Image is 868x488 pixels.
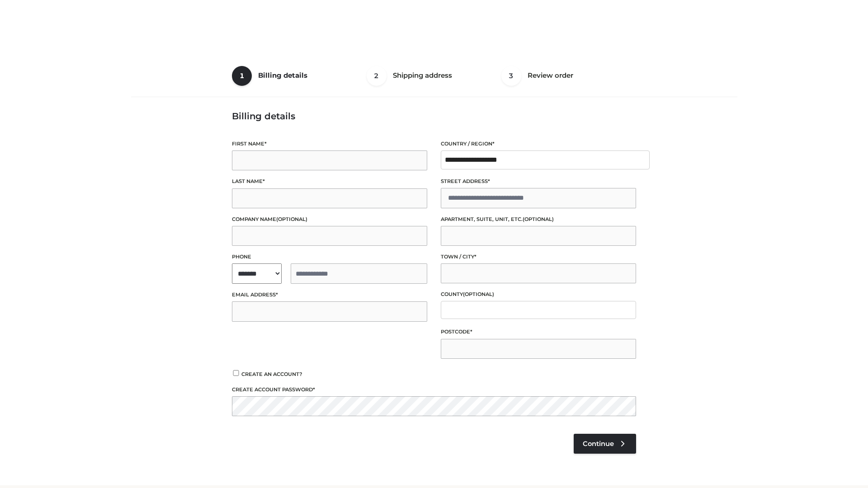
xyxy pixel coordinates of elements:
span: Review order [528,71,573,80]
span: Create an account? [241,371,302,377]
label: First name [232,140,427,148]
label: Town / City [441,253,636,261]
label: Street address [441,177,636,186]
label: Postcode [441,328,636,336]
a: Continue [574,434,636,454]
span: Continue [583,440,614,448]
h3: Billing details [232,111,636,122]
span: 2 [367,66,387,86]
label: Apartment, suite, unit, etc. [441,215,636,224]
span: 3 [501,66,521,86]
label: Email address [232,291,427,299]
input: Create an account? [232,370,240,376]
span: Billing details [258,71,307,80]
span: 1 [232,66,252,86]
label: Last name [232,177,427,186]
span: Shipping address [393,71,452,80]
label: Phone [232,253,427,261]
label: County [441,290,636,299]
span: (optional) [523,216,554,222]
span: (optional) [463,291,494,297]
label: Create account password [232,385,636,394]
span: (optional) [276,216,307,222]
label: Company name [232,215,427,224]
label: Country / Region [441,140,636,148]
